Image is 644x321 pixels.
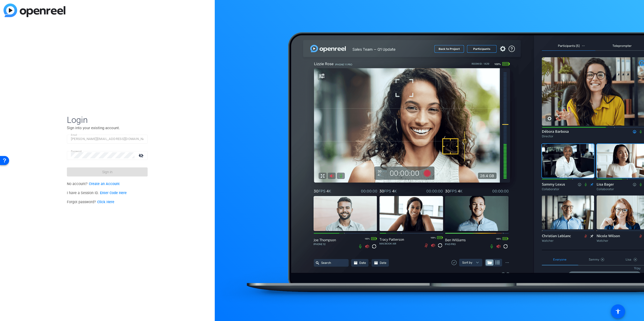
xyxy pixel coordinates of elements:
img: blue-gradient.svg [4,4,65,17]
a: Enter Code Here [100,191,127,195]
a: Click Here [97,200,114,204]
a: Create an Account [89,182,120,186]
mat-icon: accessibility [615,308,621,314]
span: Forgot password? [67,200,114,204]
p: Sign into your existing account. [67,125,148,131]
mat-icon: visibility_off [136,152,148,159]
input: Enter Email Address [71,136,144,142]
mat-label: Password [71,150,82,153]
span: I have a Session ID. [67,191,127,195]
span: Login [67,115,148,125]
span: No account? [67,182,120,186]
mat-label: Email [71,133,77,136]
